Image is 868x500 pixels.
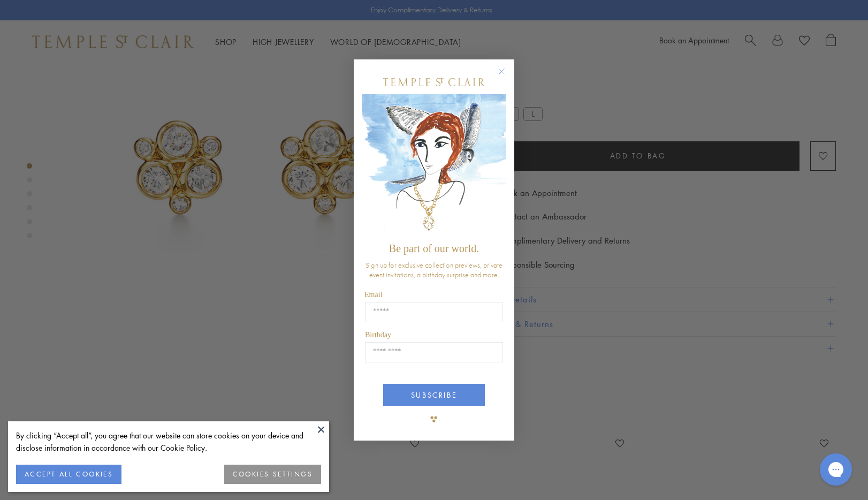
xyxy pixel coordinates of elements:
span: Birthday [365,331,391,339]
button: ACCEPT ALL COOKIES [16,465,121,484]
span: Email [364,291,382,299]
span: Sign up for exclusive collection previews, private event invitations, a birthday surprise and more. [366,260,502,279]
img: c4a9eb12-d91a-4d4a-8ee0-386386f4f338.jpeg [362,94,506,237]
input: Email [365,302,503,322]
img: Temple St. Clair [383,78,485,86]
span: Be part of our world. [389,243,479,254]
img: TSC [423,408,445,430]
div: By clicking “Accept all”, you agree that our website can store cookies on your device and disclos... [16,429,321,454]
iframe: Gorgias live chat messenger [814,450,857,489]
button: COOKIES SETTINGS [224,465,321,484]
button: SUBSCRIBE [383,384,485,406]
button: Close dialog [500,70,514,84]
